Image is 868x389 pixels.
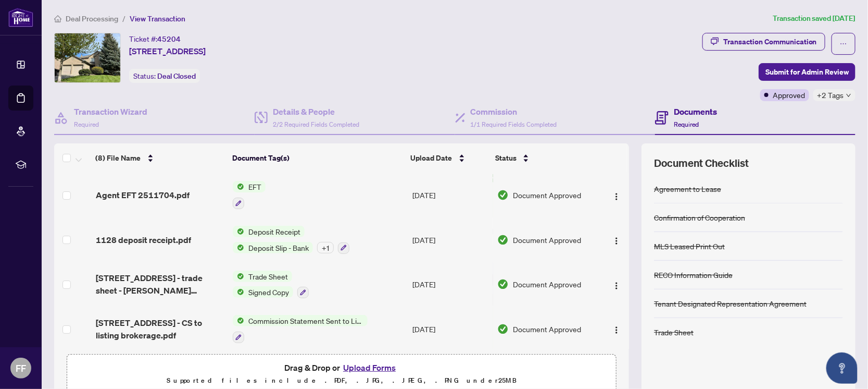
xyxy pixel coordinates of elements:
[130,14,185,23] span: View Transaction
[765,64,849,80] span: Submit for Admin Review
[408,307,493,351] td: [DATE]
[8,8,33,27] img: logo
[513,234,581,246] span: Document Approved
[846,93,851,98] span: down
[157,34,181,44] span: 45204
[497,234,509,246] img: Document Status
[233,315,368,343] button: Status IconCommission Statement Sent to Listing Brokerage
[826,352,858,384] button: Open asap
[66,14,118,23] span: Deal Processing
[411,152,452,164] span: Upload Date
[55,33,120,82] img: IMG-W12157316_1.jpg
[54,15,61,22] span: home
[513,323,581,335] span: Document Approved
[16,361,26,375] span: FF
[817,89,844,101] span: +2 Tags
[233,271,309,299] button: Status IconTrade SheetStatus IconSigned Copy
[654,326,694,338] div: Trade Sheet
[608,276,625,293] button: Logo
[654,156,749,171] span: Document Checklist
[654,269,733,281] div: RECO Information Guide
[608,187,625,203] button: Logo
[674,105,717,118] h4: Documents
[244,271,292,282] span: Trade Sheet
[340,361,399,374] button: Upload Forms
[273,120,359,128] span: 2/2 Required Fields Completed
[233,226,349,254] button: Status IconDeposit ReceiptStatus IconDeposit Slip - Bank+1
[407,143,491,173] th: Upload Date
[233,181,266,209] button: Status IconEFT
[723,33,817,50] div: Transaction Communication
[495,152,517,164] span: Status
[471,105,557,118] h4: Commission
[608,232,625,248] button: Logo
[674,120,699,128] span: Required
[408,217,493,262] td: [DATE]
[408,173,493,217] td: [DATE]
[122,13,125,25] li: /
[244,181,266,192] span: EFT
[96,272,224,297] span: [STREET_ADDRESS] - trade sheet - [PERSON_NAME] signed.pdf
[773,89,805,101] span: Approved
[96,234,191,246] span: 1128 deposit receipt.pdf
[233,242,244,253] img: Status Icon
[129,33,181,45] div: Ticket #:
[233,271,244,282] img: Status Icon
[129,45,206,57] span: [STREET_ADDRESS]
[654,240,725,252] div: MLS Leased Print Out
[654,212,745,223] div: Confirmation of Cooperation
[244,242,313,253] span: Deposit Slip - Bank
[273,105,359,118] h4: Details & People
[612,282,621,290] img: Logo
[759,63,856,81] button: Submit for Admin Review
[840,40,847,47] span: ellipsis
[513,189,581,201] span: Document Approved
[471,120,557,128] span: 1/1 Required Fields Completed
[129,69,200,83] div: Status:
[408,262,493,307] td: [DATE]
[74,120,99,128] span: Required
[608,321,625,337] button: Logo
[228,143,406,173] th: Document Tag(s)
[491,143,597,173] th: Status
[157,71,196,81] span: Deal Closed
[654,183,721,194] div: Agreement to Lease
[612,192,621,201] img: Logo
[244,226,305,237] span: Deposit Receipt
[497,323,509,335] img: Document Status
[96,152,141,164] span: (8) File Name
[233,181,244,192] img: Status Icon
[654,298,807,309] div: Tenant Designated Representation Agreement
[612,237,621,245] img: Logo
[612,326,621,334] img: Logo
[702,33,825,51] button: Transaction Communication
[497,278,509,290] img: Document Status
[74,105,147,118] h4: Transaction Wizard
[96,189,190,201] span: Agent EFT 2511704.pdf
[233,315,244,326] img: Status Icon
[497,189,509,201] img: Document Status
[73,374,610,387] p: Supported files include .PDF, .JPG, .JPEG, .PNG under 25 MB
[284,361,399,374] span: Drag & Drop or
[233,286,244,298] img: Status Icon
[244,286,293,298] span: Signed Copy
[773,13,856,25] article: Transaction saved [DATE]
[92,143,229,173] th: (8) File Name
[233,226,244,237] img: Status Icon
[96,317,224,342] span: [STREET_ADDRESS] - CS to listing brokerage.pdf
[244,315,368,326] span: Commission Statement Sent to Listing Brokerage
[513,278,581,290] span: Document Approved
[317,242,334,253] div: + 1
